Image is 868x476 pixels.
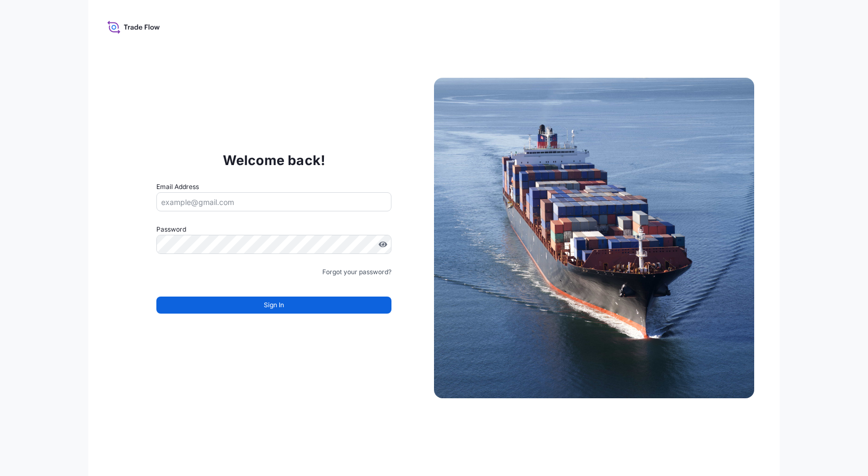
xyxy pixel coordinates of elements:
[156,224,391,235] label: Password
[156,192,391,211] input: example@gmail.com
[379,240,387,249] button: Show password
[264,300,284,310] span: Sign In
[434,78,754,398] img: Ship illustration
[156,297,391,314] button: Sign In
[223,152,325,169] p: Welcome back!
[322,267,391,277] a: Forgot your password?
[156,182,199,192] label: Email Address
